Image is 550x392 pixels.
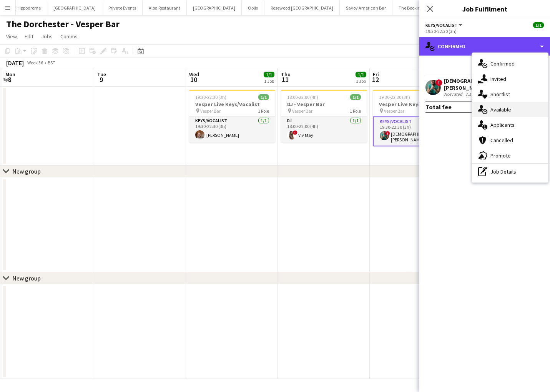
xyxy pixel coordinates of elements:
[281,101,367,108] h3: DJ - Vesper Bar
[340,0,392,15] button: Savoy American Bar
[293,130,297,135] span: !
[60,33,78,40] span: Comms
[384,108,404,114] span: Vesper Bar
[385,131,390,136] span: !
[490,137,513,144] span: Cancelled
[425,103,452,111] div: Total fee
[200,108,221,114] span: Vesper Bar
[189,90,275,143] app-job-card: 19:30-22:30 (3h)1/1Vesper Live Keys/Vocalist Vesper Bar1 RoleKeys/Vocalist1/119:30-22:30 (3h)[PER...
[373,90,459,146] app-job-card: 19:30-22:30 (3h)1/1Vesper Live Keys/Vocalist Vesper Bar1 RoleKeys/Vocalist1/119:30-22:30 (3h)![DE...
[425,22,457,28] span: Keys/Vocalist
[97,71,106,78] span: Tue
[189,101,275,108] h3: Vesper Live Keys/Vocalist
[419,37,550,56] div: Confirmed
[3,31,20,41] a: View
[57,31,81,41] a: Comms
[490,106,511,113] span: Available
[490,121,515,128] span: Applicants
[264,0,340,15] button: Rosewood [GEOGRAPHIC_DATA]
[464,91,480,97] div: 7.18mi
[22,31,37,41] a: Edit
[189,116,275,143] app-card-role: Keys/Vocalist1/119:30-22:30 (3h)[PERSON_NAME]
[350,108,361,114] span: 1 Role
[6,18,120,30] h1: The Dorchester - Vesper Bar
[242,0,264,15] button: Oblix
[25,60,45,66] span: Week 36
[281,116,367,143] app-card-role: DJ1/118:00-22:00 (4h)!Viv May
[490,152,511,159] span: Promote
[373,116,459,146] app-card-role: Keys/Vocalist1/119:30-22:30 (3h)![DEMOGRAPHIC_DATA][PERSON_NAME]
[379,94,410,100] span: 19:30-22:30 (3h)
[4,75,15,84] span: 8
[5,71,15,78] span: Mon
[444,91,464,97] div: Not rated
[292,108,312,114] span: Vesper Bar
[41,33,53,40] span: Jobs
[264,72,274,77] span: 1/1
[280,75,291,84] span: 11
[258,94,269,100] span: 1/1
[102,0,143,15] button: Private Events
[281,71,291,78] span: Thu
[419,4,550,14] h3: Job Fulfilment
[425,22,464,28] button: Keys/Vocalist
[143,0,187,15] button: Alba Restaurant
[38,31,56,41] a: Jobs
[12,167,41,175] div: New group
[12,274,41,282] div: New group
[6,59,24,67] div: [DATE]
[264,78,274,84] div: 1 Job
[350,94,361,100] span: 1/1
[10,0,47,15] button: Hippodrome
[490,75,506,82] span: Invited
[372,75,379,84] span: 12
[48,60,55,66] div: BST
[25,33,33,40] span: Edit
[189,71,199,78] span: Wed
[490,91,510,98] span: Shortlist
[392,0,452,15] button: The Booking Office 1869
[356,72,366,77] span: 1/1
[472,164,548,179] div: Job Details
[187,0,242,15] button: [GEOGRAPHIC_DATA]
[425,28,544,34] div: 19:30-22:30 (3h)
[281,90,367,143] app-job-card: 18:00-22:00 (4h)1/1DJ - Vesper Bar Vesper Bar1 RoleDJ1/118:00-22:00 (4h)!Viv May
[195,94,226,100] span: 19:30-22:30 (3h)
[490,60,515,67] span: Confirmed
[47,0,102,15] button: [GEOGRAPHIC_DATA]
[96,75,106,84] span: 9
[373,101,459,108] h3: Vesper Live Keys/Vocalist
[435,79,442,86] span: !
[258,108,269,114] span: 1 Role
[188,75,199,84] span: 10
[287,94,318,100] span: 18:00-22:00 (4h)
[356,78,366,84] div: 1 Job
[444,77,532,91] div: [DEMOGRAPHIC_DATA][PERSON_NAME]
[6,33,17,40] span: View
[373,71,379,78] span: Fri
[533,22,544,28] span: 1/1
